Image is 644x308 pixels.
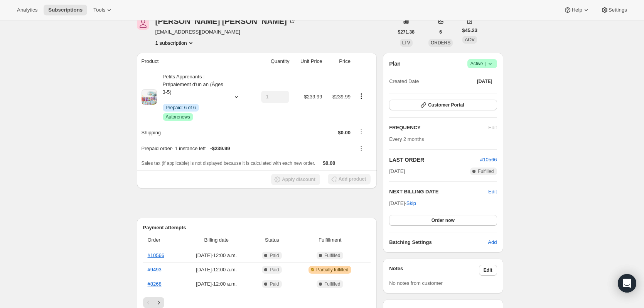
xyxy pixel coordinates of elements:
[465,37,474,42] span: AOV
[255,236,289,244] span: Status
[432,217,455,223] span: Order now
[142,161,315,166] span: Sales tax (if applicable) is not displayed because it is calculated with each new order.
[402,40,410,46] span: LTV
[137,17,149,30] span: michael bouchard
[355,92,368,100] button: Product actions
[270,281,279,287] span: Paid
[389,239,488,246] h6: Batching Settings
[183,252,250,259] span: [DATE] · 12:00 a.m.
[477,78,492,85] span: [DATE]
[389,124,488,132] h2: FREQUENCY
[389,156,480,164] h2: LAST ORDER
[389,188,488,196] h2: NEXT BILLING DATE
[155,28,296,36] span: [EMAIL_ADDRESS][DOMAIN_NAME]
[324,53,352,70] th: Price
[439,29,442,35] span: 6
[137,53,251,70] th: Product
[142,145,351,152] div: Prepaid order - 1 instance left
[166,105,196,111] span: Prepaid: 6 of 6
[292,53,324,70] th: Unit Price
[294,236,366,244] span: Fulfillment
[389,265,479,276] h3: Notes
[483,236,501,249] button: Add
[251,53,292,70] th: Quantity
[270,252,279,259] span: Paid
[398,29,415,35] span: $271.38
[183,236,250,244] span: Billing date
[389,280,443,286] span: No notes from customer
[48,7,83,13] span: Subscriptions
[148,267,162,272] a: #9493
[210,145,230,152] span: - $239.99
[304,94,322,100] span: $239.99
[596,5,632,15] button: Settings
[89,5,118,15] button: Tools
[324,252,340,259] span: Fulfilled
[435,27,447,37] button: 6
[431,40,450,46] span: ORDERS
[143,224,371,232] h2: Payment attempts
[323,160,335,166] span: $0.00
[479,265,497,276] button: Edit
[143,232,180,249] th: Order
[389,136,424,142] span: Every 2 months
[389,215,497,226] button: Order now
[480,157,497,162] a: #10566
[389,60,401,68] h2: Plan
[338,130,351,135] span: $0.00
[183,266,250,274] span: [DATE] · 12:00 a.m.
[355,127,368,136] button: Shipping actions
[462,27,477,34] span: $45.23
[148,252,164,258] a: #10566
[44,5,87,15] button: Subscriptions
[153,297,164,308] button: Next
[137,124,251,141] th: Shipping
[406,200,416,207] span: Skip
[316,267,348,273] span: Partially fulfilled
[393,27,419,37] button: $271.38
[428,102,464,108] span: Customer Portal
[142,89,157,105] img: product img
[480,156,497,164] button: #10566
[12,5,42,15] button: Analytics
[488,239,497,246] span: Add
[618,274,636,293] div: Open Intercom Messenger
[478,168,494,174] span: Fulfilled
[470,60,494,68] span: Active
[17,7,37,13] span: Analytics
[484,267,492,273] span: Edit
[559,5,594,15] button: Help
[488,188,497,196] button: Edit
[389,200,416,206] span: [DATE] ·
[389,168,405,175] span: [DATE]
[472,76,497,87] button: [DATE]
[183,280,250,288] span: [DATE] · 12:00 a.m.
[389,100,497,110] button: Customer Portal
[166,114,190,120] span: Autorenews
[389,78,419,85] span: Created Date
[609,7,627,13] span: Settings
[402,197,421,210] button: Skip
[93,7,105,13] span: Tools
[148,281,162,287] a: #8268
[143,297,371,308] nav: Pagination
[485,61,486,67] span: |
[155,17,296,25] div: [PERSON_NAME] [PERSON_NAME]
[270,267,279,273] span: Paid
[157,73,226,121] div: Petits Apprenants : Prépaiement d'un an (Âges 3-5)
[572,7,582,13] span: Help
[324,281,340,287] span: Fulfilled
[332,94,351,100] span: $239.99
[155,39,195,47] button: Product actions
